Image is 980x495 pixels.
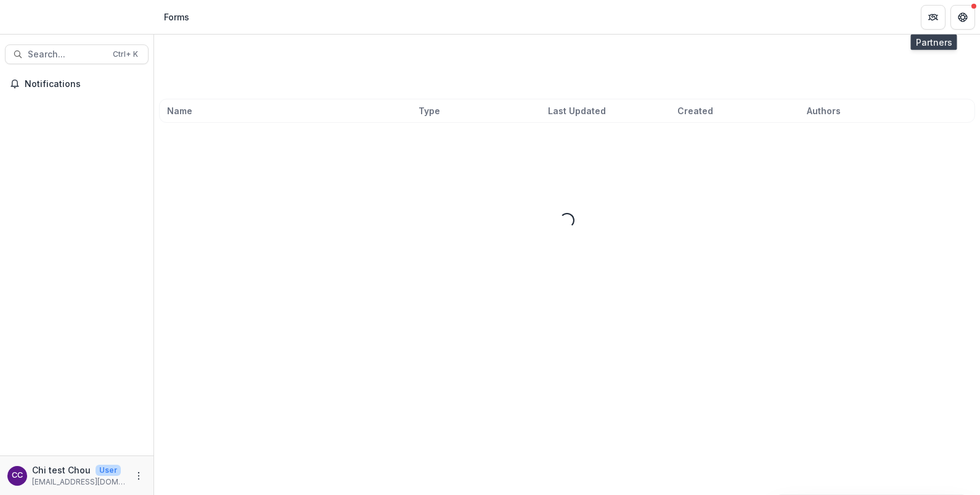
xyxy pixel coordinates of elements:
[5,74,149,94] button: Notifications
[419,104,440,117] span: Type
[12,472,23,480] div: Chi test Chou
[28,49,105,60] span: Search...
[921,5,945,30] button: Partners
[164,10,189,23] div: Forms
[807,104,841,117] span: Authors
[32,464,91,476] p: Chi test Chou
[32,476,126,488] p: [EMAIL_ADDRESS][DOMAIN_NAME]
[110,48,141,61] div: Ctrl + K
[25,79,144,89] span: Notifications
[159,8,194,26] nav: breadcrumb
[548,104,606,117] span: Last Updated
[131,468,146,483] button: More
[677,104,713,117] span: Created
[167,104,192,117] span: Name
[950,5,975,30] button: Get Help
[5,44,149,64] button: Search...
[96,465,121,476] p: User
